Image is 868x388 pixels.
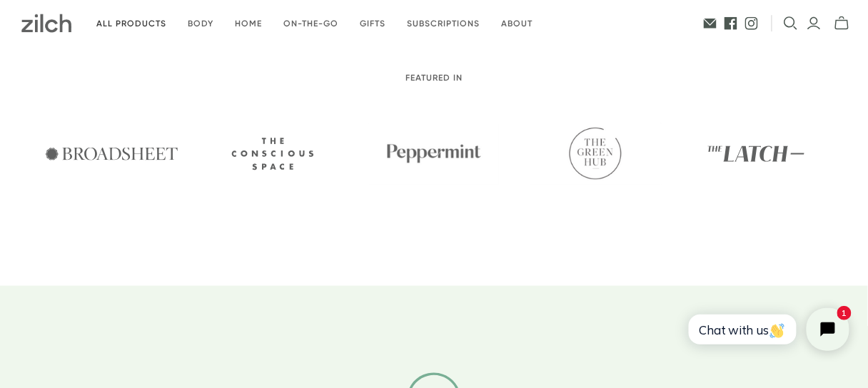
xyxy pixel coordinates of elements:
[177,7,224,41] a: Body
[273,7,349,41] a: On-the-go
[807,16,822,31] a: Login
[224,7,273,41] a: Home
[830,16,854,31] button: mini-cart-toggle
[349,7,396,41] a: Gifts
[673,296,862,363] iframe: Tidio Chat
[784,16,798,31] button: Open search
[86,7,177,41] a: All products
[46,73,823,83] h2: Featured in
[490,7,543,41] a: About
[21,14,71,33] img: Zilch has done the hard yards and handpicked the best ethical and sustainable products for you an...
[396,7,490,41] a: Subscriptions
